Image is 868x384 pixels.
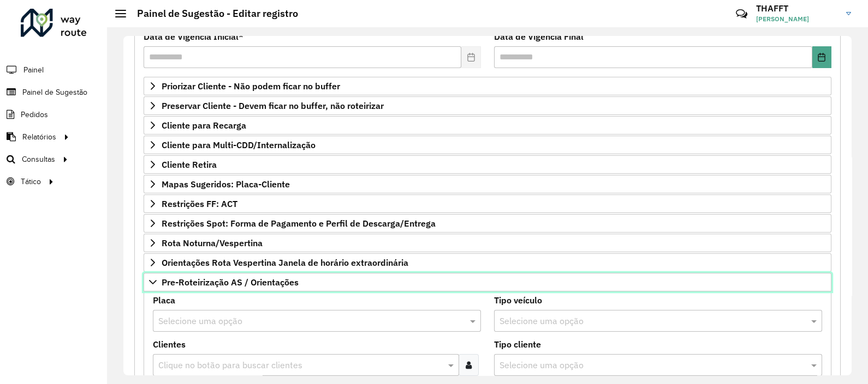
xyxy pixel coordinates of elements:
[756,14,838,24] span: [PERSON_NAME]
[144,136,831,154] a: Cliente para Multi-CDD/Internalização
[162,121,246,130] span: Cliente para Recarga
[144,116,831,135] a: Cliente para Recarga
[494,294,542,307] label: Tipo veículo
[494,30,584,43] label: Data de Vigência Final
[162,82,340,90] span: Priorizar Cliente - Não podem ficar no buffer
[126,8,298,20] h2: Painel de Sugestão - Editar registro
[144,234,831,252] a: Rota Noturna/Vespertina
[162,101,384,110] span: Preservar Cliente - Devem ficar no buffer, não roteirizar
[153,294,175,307] label: Placa
[162,180,290,188] span: Mapas Sugeridos: Placa-Cliente
[162,199,237,208] span: Restrições FF: ACT
[22,87,87,98] span: Painel de Sugestão
[812,46,831,68] button: Choose Date
[144,155,831,174] a: Cliente Retira
[23,64,44,76] span: Painel
[144,30,243,43] label: Data de Vigência Inicial
[22,154,55,165] span: Consultas
[730,2,753,26] a: Contato Rápido
[144,175,831,193] a: Mapas Sugeridos: Placa-Cliente
[162,258,408,267] span: Orientações Rota Vespertina Janela de horário extraordinária
[144,194,831,213] a: Restrições FF: ACT
[21,109,48,120] span: Pedidos
[22,131,56,143] span: Relatórios
[21,176,41,187] span: Tático
[153,338,186,351] label: Clientes
[162,160,217,169] span: Cliente Retira
[144,214,831,233] a: Restrições Spot: Forma de Pagamento e Perfil de Descarga/Entrega
[162,141,316,149] span: Cliente para Multi-CDD/Internalização
[162,239,263,247] span: Rota Noturna/Vespertina
[162,219,436,228] span: Restrições Spot: Forma de Pagamento e Perfil de Descarga/Entrega
[162,278,299,287] span: Pre-Roteirização AS / Orientações
[144,96,831,115] a: Preservar Cliente - Devem ficar no buffer, não roteirizar
[144,273,831,291] a: Pre-Roteirização AS / Orientações
[144,253,831,272] a: Orientações Rota Vespertina Janela de horário extraordinária
[144,77,831,95] a: Priorizar Cliente - Não podem ficar no buffer
[494,338,541,351] label: Tipo cliente
[756,3,838,14] h3: THAFFT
